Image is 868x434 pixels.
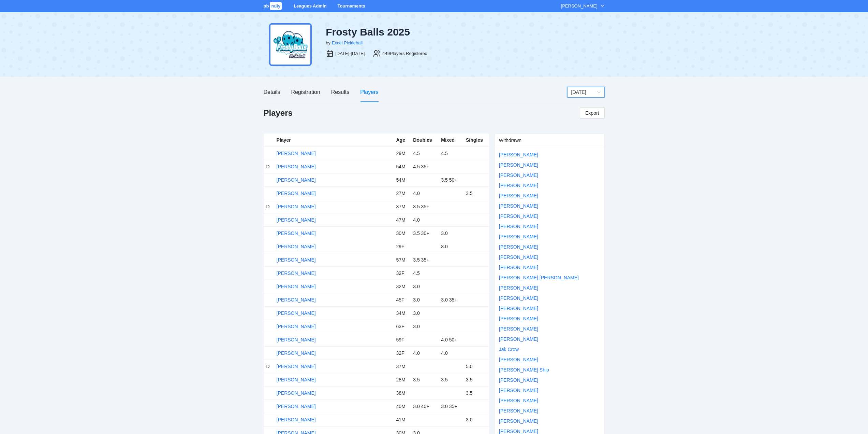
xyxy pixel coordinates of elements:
td: 54M [393,173,410,186]
td: 3.0 [438,226,463,240]
a: [PERSON_NAME] [277,297,316,303]
a: [PERSON_NAME] [277,364,316,369]
a: [PERSON_NAME] [499,357,538,362]
div: Mixed [441,136,460,144]
td: 29M [393,146,410,160]
a: [PERSON_NAME] [499,285,538,291]
a: [PERSON_NAME] [277,310,316,316]
a: [PERSON_NAME] [499,224,538,229]
td: 45F [393,293,410,306]
a: [PERSON_NAME] [499,183,538,188]
div: Players [360,88,378,96]
td: 27M [393,186,410,200]
a: [PERSON_NAME] [499,234,538,239]
td: 3.5 35+ [410,200,438,213]
span: Export [585,108,599,118]
a: [PERSON_NAME] Ship [499,367,549,373]
a: pbrally [264,3,283,9]
span: down [600,4,605,8]
a: [PERSON_NAME] [277,257,316,263]
a: [PERSON_NAME] [277,164,316,169]
td: 38M [393,386,410,400]
td: 3.5 50+ [438,173,463,186]
span: pb [264,3,269,9]
img: frosty-balls.png [269,23,312,66]
td: 4.0 [438,346,463,360]
a: [PERSON_NAME] [499,388,538,393]
td: 5.0 [463,360,489,373]
div: Singles [466,136,486,144]
a: [PERSON_NAME] [277,177,316,183]
div: Player [277,136,391,144]
td: 3.5 [463,186,489,200]
a: [PERSON_NAME] [499,152,538,157]
td: 41M [393,413,410,426]
a: [PERSON_NAME] [277,230,316,236]
td: 3.0 [438,240,463,253]
td: 37M [393,360,410,373]
td: 54M [393,160,410,173]
a: [PERSON_NAME] [499,336,538,342]
td: 32F [393,346,410,360]
a: [PERSON_NAME] [277,284,316,289]
td: 3.0 [410,306,438,320]
a: [PERSON_NAME] [PERSON_NAME] [499,275,579,280]
td: 4.0 [410,213,438,226]
div: 449 Players Registered [382,50,427,57]
a: [PERSON_NAME] [277,390,316,396]
a: [PERSON_NAME] [499,254,538,260]
td: 3.0 [410,320,438,333]
a: Leagues Admin [294,3,326,9]
td: 3.5 [463,373,489,386]
td: 3.0 35+ [438,293,463,306]
div: Frosty Balls 2025 [326,26,485,38]
a: [PERSON_NAME] [277,244,316,249]
td: 47M [393,213,410,226]
td: D [264,160,274,173]
a: [PERSON_NAME] [277,350,316,356]
a: [PERSON_NAME] [277,337,316,342]
td: 3.0 [463,413,489,426]
td: 3.5 35+ [410,253,438,266]
td: D [264,200,274,213]
a: [PERSON_NAME] [277,191,316,196]
td: 3.0 35+ [438,400,463,413]
td: 4.5 [438,146,463,160]
td: 34M [393,306,410,320]
a: [PERSON_NAME] [499,306,538,311]
td: 3.0 [410,280,438,293]
div: [PERSON_NAME] [561,3,598,10]
td: 4.0 [410,346,438,360]
a: [PERSON_NAME] [277,217,316,223]
td: 4.5 [410,266,438,280]
td: 3.0 [410,293,438,306]
a: [PERSON_NAME] [499,377,538,383]
a: [PERSON_NAME] [499,326,538,332]
td: 3.5 30+ [410,226,438,240]
td: 3.5 [463,386,489,400]
a: [PERSON_NAME] [277,151,316,156]
div: Details [264,88,280,96]
td: 37M [393,200,410,213]
a: [PERSON_NAME] [277,270,316,276]
a: [PERSON_NAME] [277,377,316,382]
a: [PERSON_NAME] [499,408,538,414]
div: [DATE]-[DATE] [335,50,365,57]
td: 4.0 50+ [438,333,463,346]
span: Sunday [571,87,601,97]
a: [PERSON_NAME] [277,204,316,209]
span: rally [270,2,282,10]
a: [PERSON_NAME] [499,398,538,403]
td: 4.5 [410,146,438,160]
td: 32F [393,266,410,280]
div: Registration [291,88,320,96]
a: [PERSON_NAME] [499,172,538,178]
a: [PERSON_NAME] [277,417,316,422]
td: 30M [393,226,410,240]
div: Withdrawn [499,134,600,147]
a: [PERSON_NAME] [499,316,538,321]
div: Results [331,88,349,96]
td: 32M [393,280,410,293]
td: 59F [393,333,410,346]
td: D [264,360,274,373]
